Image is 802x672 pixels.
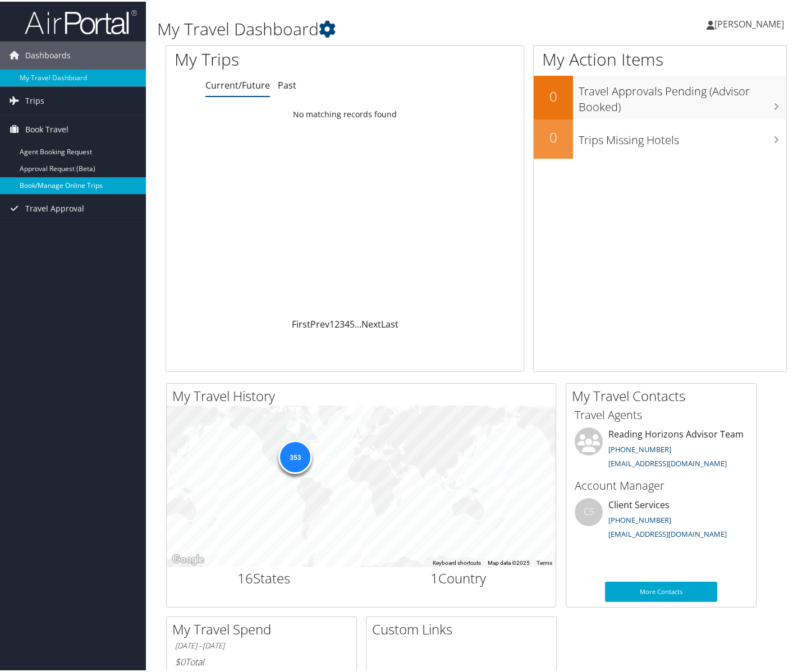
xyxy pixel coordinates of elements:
a: 5 [350,316,355,329]
h3: Travel Approvals Pending (Advisor Booked) [579,76,787,113]
a: Current/Future [205,77,270,90]
h2: Country [370,567,548,586]
h2: 0 [534,85,573,104]
h3: Travel Agents [575,406,748,421]
a: 0Travel Approvals Pending (Advisor Booked) [534,74,787,117]
li: Client Services [569,496,753,542]
h6: Total [175,654,348,666]
a: Prev [310,316,329,329]
h1: My Travel Dashboard [157,16,583,39]
img: airportal-logo.png [25,7,137,34]
h3: Account Manager [575,476,748,492]
a: [PHONE_NUMBER] [608,443,671,453]
a: First [292,316,310,329]
span: $0 [175,654,185,666]
button: Keyboard shortcuts [433,558,481,565]
span: [PERSON_NAME] [714,16,784,29]
span: 1 [430,567,438,586]
a: 3 [340,316,345,329]
div: CS [575,496,603,524]
a: [EMAIL_ADDRESS][DOMAIN_NAME] [608,527,727,537]
img: Google [169,551,207,565]
h2: My Travel Contacts [572,385,756,404]
a: Past [278,77,296,90]
a: Open this area in Google Maps (opens a new window) [169,551,207,565]
div: 353 [278,438,312,472]
a: 2 [334,316,340,329]
a: 4 [345,316,350,329]
h2: 0 [534,126,573,145]
h2: My Travel Spend [172,618,356,637]
span: Map data ©2025 [488,558,530,564]
a: Terms [537,558,552,564]
h2: My Travel History [172,385,556,404]
td: No matching records found [166,103,524,123]
span: Trips [25,85,44,113]
span: 16 [237,567,253,586]
a: Next [361,316,381,329]
span: Travel Approval [25,193,84,221]
span: … [355,316,361,329]
a: [EMAIL_ADDRESS][DOMAIN_NAME] [608,457,727,467]
a: 0Trips Missing Hotels [534,118,787,157]
span: Book Travel [25,114,68,142]
a: Last [381,316,398,329]
li: Reading Horizons Advisor Team [569,426,753,472]
h1: My Action Items [534,46,787,70]
h2: Custom Links [372,618,556,637]
h6: [DATE] - [DATE] [175,639,348,650]
h1: My Trips [175,46,366,70]
h3: Trips Missing Hotels [579,125,787,146]
a: [PERSON_NAME] [707,6,795,39]
a: More Contacts [605,580,717,600]
h2: States [175,567,353,586]
span: Dashboards [25,40,71,68]
a: [PHONE_NUMBER] [608,513,671,523]
a: 1 [329,316,334,329]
